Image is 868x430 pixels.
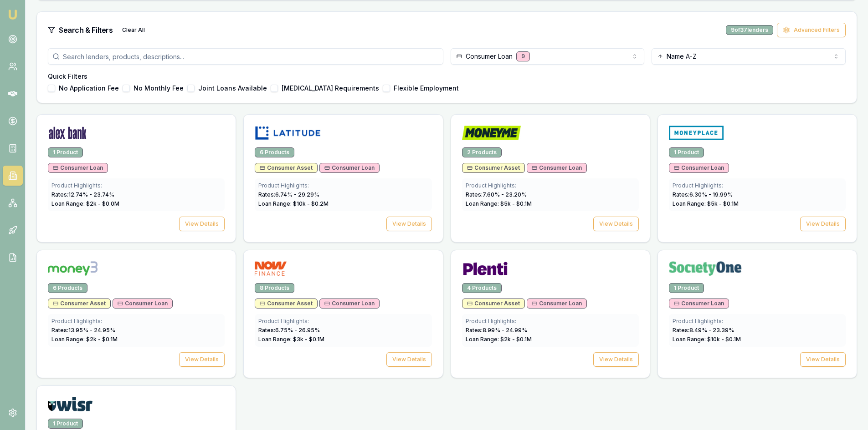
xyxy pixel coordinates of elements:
[255,261,287,276] img: NOW Finance logo
[673,200,739,207] span: Loan Range: $ 5 k - $ 0.1 M
[118,300,168,307] span: Consumer Loan
[48,261,98,276] img: Money3 logo
[255,147,294,157] div: 6 Products
[669,147,704,157] div: 1 Product
[48,419,83,429] div: 1 Product
[59,25,113,35] h3: Search & Filters
[134,85,184,91] label: No Monthly Fee
[466,182,635,189] div: Product Highlights:
[669,126,724,140] img: Money Place logo
[198,85,267,91] label: Joint Loans Available
[255,283,294,293] div: 8 Products
[466,336,532,343] span: Loan Range: $ 2 k - $ 0.1 M
[673,318,842,325] div: Product Highlights:
[51,327,115,334] span: Rates: 13.95 % - 24.95 %
[593,217,639,231] button: View Details
[243,114,443,243] a: Latitude logo6 ProductsConsumer AssetConsumer LoanProduct Highlights:Rates:6.74% - 29.29%Loan Ran...
[36,114,236,243] a: Alex Bank logo1 ProductConsumer LoanProduct Highlights:Rates:12.74% - 23.74%Loan Range: $2k - $0....
[51,336,118,343] span: Loan Range: $ 2 k - $ 0.1 M
[51,182,221,189] div: Product Highlights:
[36,250,236,378] a: Money3 logo6 ProductsConsumer AssetConsumer LoanProduct Highlights:Rates:13.95% - 24.95%Loan Rang...
[48,72,846,81] h4: Quick Filters
[260,164,313,172] span: Consumer Asset
[7,9,18,20] img: emu-icon-u.png
[48,147,83,157] div: 1 Product
[657,250,857,378] a: Society One logo1 ProductConsumer LoanProduct Highlights:Rates:8.49% - 23.39%Loan Range: $10k - $...
[117,23,150,37] button: Clear All
[673,191,733,198] span: Rates: 6.30 % - 19.99 %
[462,147,502,157] div: 2 Products
[179,352,225,367] button: View Details
[258,182,428,189] div: Product Highlights:
[532,164,582,172] span: Consumer Loan
[673,327,734,334] span: Rates: 8.49 % - 23.39 %
[53,164,103,172] span: Consumer Loan
[51,200,119,207] span: Loan Range: $ 2 k - $ 0.0 M
[258,191,319,198] span: Rates: 6.74 % - 29.29 %
[53,300,106,307] span: Consumer Asset
[669,283,704,293] div: 1 Product
[451,114,650,243] a: Money Me logo2 ProductsConsumer AssetConsumer LoanProduct Highlights:Rates:7.60% - 23.20%Loan Ran...
[466,191,527,198] span: Rates: 7.60 % - 23.20 %
[800,352,846,367] button: View Details
[258,318,428,325] div: Product Highlights:
[462,261,508,276] img: Plenti logo
[673,182,842,189] div: Product Highlights:
[324,300,375,307] span: Consumer Loan
[260,300,313,307] span: Consumer Asset
[467,300,520,307] span: Consumer Asset
[466,327,527,334] span: Rates: 8.99 % - 24.99 %
[657,114,857,243] a: Money Place logo1 ProductConsumer LoanProduct Highlights:Rates:6.30% - 19.99%Loan Range: $5k - $0...
[462,126,521,140] img: Money Me logo
[59,85,119,91] label: No Application Fee
[451,250,650,378] a: Plenti logo4 ProductsConsumer AssetConsumer LoanProduct Highlights:Rates:8.99% - 24.99%Loan Range...
[51,191,114,198] span: Rates: 12.74 % - 23.74 %
[255,126,321,140] img: Latitude logo
[673,336,741,343] span: Loan Range: $ 10 k - $ 0.1 M
[394,85,459,91] label: Flexible Employment
[48,126,87,140] img: Alex Bank logo
[243,250,443,378] a: NOW Finance logo8 ProductsConsumer AssetConsumer LoanProduct Highlights:Rates:6.75% - 26.95%Loan ...
[179,217,225,231] button: View Details
[386,352,432,367] button: View Details
[674,300,724,307] span: Consumer Loan
[48,397,92,411] img: WISR logo
[258,327,320,334] span: Rates: 6.75 % - 26.95 %
[777,23,846,37] button: Advanced Filters
[386,217,432,231] button: View Details
[800,217,846,231] button: View Details
[462,283,502,293] div: 4 Products
[669,261,742,276] img: Society One logo
[258,336,324,343] span: Loan Range: $ 3 k - $ 0.1 M
[282,85,379,91] label: [MEDICAL_DATA] Requirements
[258,200,329,207] span: Loan Range: $ 10 k - $ 0.2 M
[48,48,443,65] input: Search lenders, products, descriptions...
[466,318,635,325] div: Product Highlights:
[48,283,87,293] div: 6 Products
[324,164,375,172] span: Consumer Loan
[467,164,520,172] span: Consumer Asset
[726,25,773,35] div: 9 of 37 lenders
[466,200,532,207] span: Loan Range: $ 5 k - $ 0.1 M
[674,164,724,172] span: Consumer Loan
[51,318,221,325] div: Product Highlights:
[593,352,639,367] button: View Details
[532,300,582,307] span: Consumer Loan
